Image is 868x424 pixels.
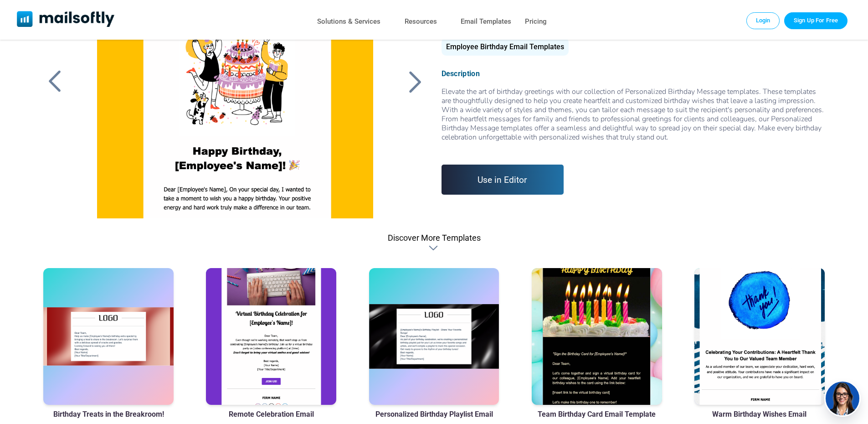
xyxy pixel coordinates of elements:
div: Discover More Templates [429,243,440,253]
a: Team Birthday Card Email Template [538,410,656,419]
a: Email Templates [461,15,511,28]
a: Back [404,70,427,93]
a: Mailsoftly [17,11,115,29]
div: Employee Birthday Email Templates [442,38,569,56]
a: Birthday Treats in the Breakroom! [53,410,164,419]
div: Description [442,69,825,78]
a: Pricing [525,15,547,28]
a: Personalized Birthday Playlist Email [375,410,493,419]
a: Remote Celebration Email [229,410,314,419]
a: Employee Birthday Email Templates [442,46,569,50]
a: Back [43,70,66,93]
a: Use in Editor [442,165,564,195]
a: Resources [405,15,437,28]
a: Warm Birthday Wishes Email [712,410,806,419]
a: Solutions & Services [317,15,380,28]
a: Trial [784,12,847,29]
div: Discover More Templates [388,233,481,243]
div: Elevate the art of birthday greetings with our collection of Personalized Birthday Message templa... [442,87,825,151]
a: Login [746,12,780,29]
